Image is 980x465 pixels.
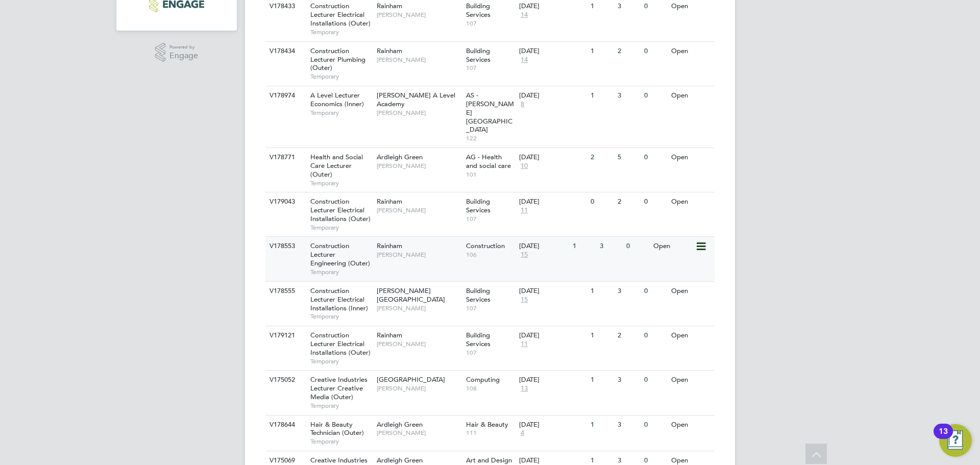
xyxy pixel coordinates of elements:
[939,431,948,445] div: 13
[519,376,585,384] div: [DATE]
[310,46,365,72] span: Construction Lecturer Plumbing (Outer)
[519,198,585,206] div: [DATE]
[588,86,615,105] div: 1
[588,415,615,434] div: 1
[377,11,461,19] span: [PERSON_NAME]
[377,429,461,437] span: [PERSON_NAME]
[310,2,371,28] span: Construction Lecturer Electrical Installations (Outer)
[377,2,402,10] span: Rainham
[466,251,514,259] span: 106
[519,2,585,11] div: [DATE]
[466,153,511,170] span: AG - Health and social care
[642,42,668,61] div: 0
[519,331,585,340] div: [DATE]
[642,371,668,389] div: 0
[519,384,529,393] span: 13
[466,2,491,19] span: Building Services
[570,237,597,256] div: 1
[377,304,461,312] span: [PERSON_NAME]
[310,241,370,267] span: Construction Lecturer Engineering (Outer)
[310,109,372,117] span: Temporary
[267,148,303,167] div: V178771
[377,197,402,206] span: Rainham
[267,192,303,211] div: V179043
[519,251,529,259] span: 15
[669,326,713,345] div: Open
[939,424,972,457] button: Open Resource Center, 13 new notifications
[377,153,423,161] span: Ardleigh Green
[669,282,713,301] div: Open
[466,215,514,223] span: 107
[377,206,461,214] span: [PERSON_NAME]
[310,268,372,276] span: Temporary
[310,91,364,108] span: A Level Lecturer Economics (Inner)
[519,47,585,56] div: [DATE]
[310,420,364,437] span: Hair & Beauty Technician (Outer)
[377,331,402,339] span: Rainham
[624,237,650,256] div: 0
[310,402,372,410] span: Temporary
[310,375,367,401] span: Creative Industries Lecturer Creative Media (Outer)
[669,148,713,167] div: Open
[519,296,529,304] span: 15
[267,237,303,256] div: V178553
[669,192,713,211] div: Open
[466,349,514,357] span: 107
[310,28,372,36] span: Temporary
[267,86,303,105] div: V178974
[169,43,198,52] span: Powered by
[267,282,303,301] div: V178555
[642,86,668,105] div: 0
[519,242,568,251] div: [DATE]
[466,64,514,72] span: 107
[615,415,642,434] div: 3
[466,170,514,179] span: 101
[519,206,529,215] span: 11
[310,437,372,446] span: Temporary
[588,326,615,345] div: 1
[519,429,526,437] span: 4
[651,237,695,256] div: Open
[466,19,514,28] span: 107
[642,415,668,434] div: 0
[519,153,585,162] div: [DATE]
[377,384,461,393] span: [PERSON_NAME]
[615,371,642,389] div: 3
[377,375,445,384] span: [GEOGRAPHIC_DATA]
[519,287,585,296] div: [DATE]
[466,420,508,429] span: Hair & Beauty
[466,197,491,214] span: Building Services
[377,91,455,108] span: [PERSON_NAME] A Level Academy
[310,331,371,357] span: Construction Lecturer Electrical Installations (Outer)
[377,56,461,64] span: [PERSON_NAME]
[519,162,529,170] span: 10
[597,237,624,256] div: 3
[642,326,668,345] div: 0
[642,192,668,211] div: 0
[519,456,585,465] div: [DATE]
[588,42,615,61] div: 1
[588,148,615,167] div: 2
[466,134,514,142] span: 122
[377,286,445,304] span: [PERSON_NAME][GEOGRAPHIC_DATA]
[466,304,514,312] span: 107
[466,331,491,348] span: Building Services
[169,52,198,60] span: Engage
[377,251,461,259] span: [PERSON_NAME]
[519,100,526,109] span: 8
[377,109,461,117] span: [PERSON_NAME]
[377,162,461,170] span: [PERSON_NAME]
[377,340,461,348] span: [PERSON_NAME]
[588,192,615,211] div: 0
[466,91,514,134] span: AS - [PERSON_NAME][GEOGRAPHIC_DATA]
[615,192,642,211] div: 2
[310,197,371,223] span: Construction Lecturer Electrical Installations (Outer)
[267,415,303,434] div: V178644
[519,56,529,64] span: 14
[267,371,303,389] div: V175052
[466,429,514,437] span: 111
[310,72,372,81] span: Temporary
[669,86,713,105] div: Open
[669,415,713,434] div: Open
[519,340,529,349] span: 11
